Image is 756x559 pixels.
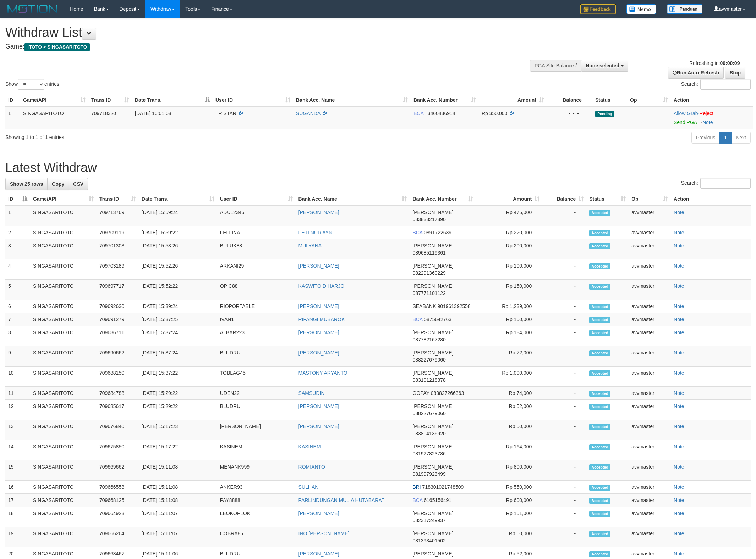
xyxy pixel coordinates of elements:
a: KASWITO DIHARJO [298,283,345,289]
td: Rp 50,000 [476,420,542,440]
span: TRISTAR [215,111,236,116]
td: SINGASARITOTO [30,367,97,387]
td: · [671,107,753,129]
td: - [542,259,586,280]
td: SINGASARITOTO [30,440,97,460]
span: [PERSON_NAME] [412,209,453,215]
td: SINGASARITOTO [30,259,97,280]
a: Note [674,510,684,516]
a: Note [674,424,684,429]
td: [DATE] 15:37:22 [139,367,217,387]
td: [DATE] 15:59:22 [139,226,217,239]
td: FELLINA [217,226,296,239]
a: CSV [69,178,88,190]
span: Accepted [589,424,610,430]
td: [DATE] 15:29:22 [139,387,217,400]
td: avvmaster [629,460,671,481]
a: FETI NUR AYNI [298,230,334,235]
span: Refreshing in: [689,60,740,66]
span: Accepted [589,330,610,336]
span: [PERSON_NAME] [412,464,453,470]
td: [DATE] 15:11:08 [139,494,217,507]
td: 709686711 [97,326,139,346]
th: Amount: activate to sort column ascending [476,192,542,206]
th: Date Trans.: activate to sort column descending [132,94,213,107]
span: Copy 6165156491 to clipboard [424,497,451,503]
label: Show entries [5,79,59,90]
a: Note [674,444,684,449]
input: Search: [700,79,751,90]
td: - [542,440,586,460]
td: Rp 475,000 [476,206,542,226]
th: Bank Acc. Name: activate to sort column ascending [296,192,410,206]
th: Status: activate to sort column ascending [586,192,629,206]
td: SINGASARITOTO [30,481,97,494]
td: [DATE] 15:59:24 [139,206,217,226]
td: Rp 1,000,000 [476,367,542,387]
a: Note [702,119,713,125]
a: Note [674,263,684,269]
span: Rp 350.000 [482,111,507,116]
span: Accepted [589,350,610,356]
h4: Game: [5,43,497,50]
a: Show 25 rows [5,178,48,190]
span: Accepted [589,263,610,269]
th: Op: activate to sort column ascending [629,192,671,206]
td: Rp 220,000 [476,226,542,239]
td: avvmaster [629,387,671,400]
td: Rp 74,000 [476,387,542,400]
a: Note [674,317,684,322]
td: 3 [5,239,30,259]
a: [PERSON_NAME] [298,403,339,409]
td: OPIC88 [217,280,296,300]
td: avvmaster [629,440,671,460]
span: Accepted [589,370,610,376]
td: 9 [5,346,30,367]
a: Note [674,551,684,557]
a: Note [674,209,684,215]
a: Note [674,531,684,536]
span: Copy 087771101122 to clipboard [412,290,445,296]
td: avvmaster [629,300,671,313]
td: Rp 164,000 [476,440,542,460]
a: Reject [699,111,713,116]
td: [DATE] 15:52:22 [139,280,217,300]
td: 7 [5,313,30,326]
a: SAMSUDIN [298,390,325,396]
span: Accepted [589,284,610,290]
span: Copy [52,181,64,187]
th: Date Trans.: activate to sort column ascending [139,192,217,206]
a: Previous [691,132,720,144]
span: Copy 5875642763 to clipboard [424,317,451,322]
td: avvmaster [629,420,671,440]
span: Copy 083101218378 to clipboard [412,377,445,383]
span: Accepted [589,210,610,216]
td: ADUL2345 [217,206,296,226]
a: Note [674,283,684,289]
td: SINGASARITOTO [30,387,97,400]
td: 5 [5,280,30,300]
td: Rp 52,000 [476,400,542,420]
a: Note [674,403,684,409]
span: Accepted [589,317,610,323]
span: Copy 087782167280 to clipboard [412,337,445,342]
strong: 00:00:09 [720,60,740,66]
a: SULHAN [298,484,319,490]
span: Copy 901961392558 to clipboard [437,303,470,309]
img: MOTION_logo.png [5,4,59,14]
span: [PERSON_NAME] [412,283,453,289]
td: [DATE] 15:37:24 [139,346,217,367]
td: 12 [5,400,30,420]
th: User ID: activate to sort column ascending [217,192,296,206]
a: RIFANGI MUBAROK [298,317,345,322]
td: 14 [5,440,30,460]
span: BCA [412,317,422,322]
th: Action [671,94,753,107]
td: 709713769 [97,206,139,226]
td: [DATE] 15:29:22 [139,400,217,420]
td: - [542,387,586,400]
div: Showing 1 to 1 of 1 entries [5,131,310,141]
span: CSV [73,181,83,187]
td: - [542,280,586,300]
button: None selected [581,60,628,72]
